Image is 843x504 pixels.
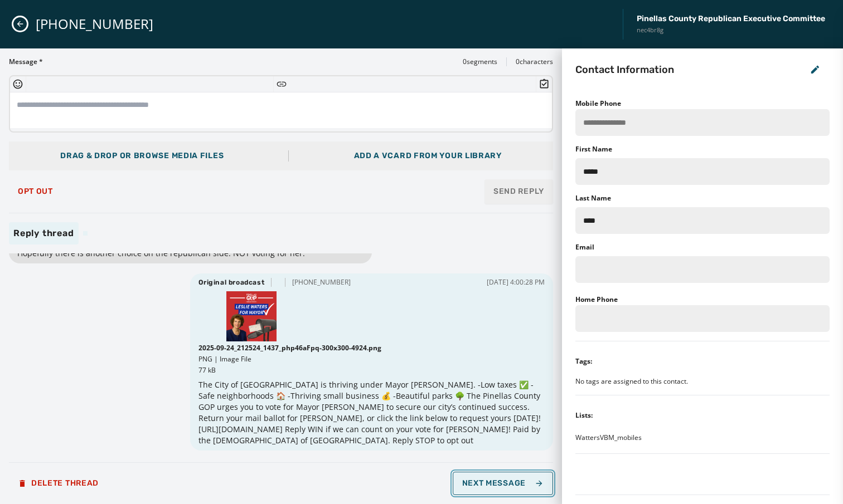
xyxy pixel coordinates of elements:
[60,151,224,160] span: Drag & Drop or browse media files
[575,357,592,366] div: Tags:
[575,62,674,77] h2: Contact Information
[637,26,825,35] span: nec4br8g
[453,472,553,495] button: Next Message
[463,57,497,66] span: 0 segments
[198,366,545,375] p: 77 kB
[198,355,545,364] p: PNG | Image File
[539,79,550,90] button: Insert Survey
[17,248,364,259] span: Hopefully there is another choice on the republican side. NOT voting for her.
[575,433,642,442] span: WattersVBM_mobiles
[575,243,594,252] label: Email
[292,278,351,287] span: [PHONE_NUMBER]
[485,179,553,204] button: Send Reply
[575,295,618,304] label: Home Phone
[575,377,830,386] div: No tags are assigned to this contact.
[575,145,612,154] label: First Name
[493,186,544,197] span: Send Reply
[575,411,593,420] div: Lists:
[198,278,264,287] span: Original broadcast
[462,479,544,488] span: Next Message
[516,57,553,66] span: 0 characters
[198,344,545,353] p: 2025-09-24_212524_1437_php46aFpq-300x300-4924.png
[487,278,545,287] span: [DATE] 4:00:28 PM
[575,194,611,203] label: Last Name
[226,291,277,341] img: Thumbnail
[354,150,502,162] div: Add a vCard from your library
[198,379,545,446] span: The City of [GEOGRAPHIC_DATA] is thriving under Mayor [PERSON_NAME]. -Low taxes ✅ -Safe neighborh...
[637,13,825,25] span: Pinellas County Republican Executive Committee
[276,79,287,90] button: Insert Short Link
[575,99,621,108] label: Mobile Phone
